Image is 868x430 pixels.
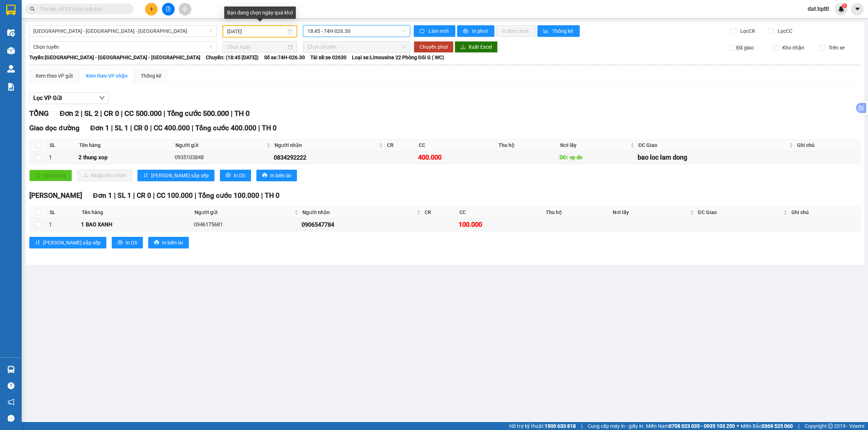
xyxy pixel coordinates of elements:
div: 1 BAO XANH [81,221,191,229]
span: sort-ascending [35,240,40,246]
span: In DS [125,239,137,247]
th: CR [423,207,458,218]
b: Tuyến: [GEOGRAPHIC_DATA] - [GEOGRAPHIC_DATA] - [GEOGRAPHIC_DATA] [29,55,200,60]
th: Ghi chú [790,207,860,218]
div: 0906547784 [302,220,421,229]
button: downloadXuất Excel [455,41,498,53]
th: Thu hộ [544,207,611,218]
span: message [8,415,14,422]
span: In phơi [472,27,489,35]
span: | [581,422,582,430]
button: syncLàm mới [414,25,455,37]
span: TH 0 [262,124,277,132]
button: sort-ascending[PERSON_NAME] sắp xếp [29,237,106,248]
span: Miền Nam [646,422,735,430]
span: | [261,191,263,200]
span: Tổng cước 500.000 [167,109,229,118]
span: | [150,124,152,132]
span: | [100,109,102,118]
span: dat.tqdtl [802,4,835,13]
img: warehouse-icon [7,366,15,373]
button: caret-down [851,3,864,16]
button: printerIn biên lai [148,237,189,248]
span: | [121,109,123,118]
span: Người gửi [195,208,293,216]
span: caret-down [854,6,861,12]
span: | [133,191,135,200]
span: In biên lai [162,239,183,247]
span: printer [262,173,267,178]
div: Xem theo VP gửi [35,72,73,80]
span: Đã giao [733,44,757,52]
div: Thống kê [141,72,161,80]
span: In biên lai [270,171,291,179]
span: Loại xe: Limousine 22 Phòng Đôi G ( WC) [352,53,444,61]
span: SL 2 [84,109,98,118]
span: [PERSON_NAME] sắp xếp [43,239,101,247]
button: printerIn DS [112,237,143,248]
span: ĐC Giao [638,141,788,149]
img: warehouse-icon [7,47,15,55]
span: 1 [843,3,846,8]
span: Kho nhận [779,44,807,52]
span: file-add [166,6,171,12]
button: aim [179,3,191,16]
span: CC 100.000 [157,191,193,200]
span: TH 0 [234,109,250,118]
div: 100.000 [459,220,542,230]
span: | [192,124,193,132]
button: downloadNhập kho nhận [77,170,132,181]
span: Đà Nẵng - Nha Trang - Đà Lạt [33,26,212,36]
span: Chọn tuyến [33,42,212,52]
span: Chuyến: (18:45 [DATE]) [206,53,259,61]
span: Người nhận [302,208,415,216]
span: | [153,191,155,200]
span: Người nhận [275,141,378,149]
strong: 0708 023 035 - 0935 103 250 [669,423,735,429]
button: bar-chartThống kê [537,25,580,37]
span: CR 0 [104,109,119,118]
th: CC [417,139,497,151]
span: | [111,124,113,132]
div: 0935103848 [175,153,271,162]
span: Đơn 1 [90,124,110,132]
span: Trên xe [826,44,847,52]
input: Tìm tên, số ĐT hoặc mã đơn [40,5,125,13]
span: ⚪️ [737,425,739,427]
span: | [163,109,165,118]
span: Xuất Excel [468,43,492,51]
button: printerIn DS [220,170,251,181]
span: sort-ascending [143,173,148,178]
strong: 0369 525 060 [762,423,793,429]
span: printer [154,240,159,246]
span: Cung cấp máy in - giấy in: [588,422,644,430]
sup: 1 [842,3,847,8]
button: Chuyển phơi [414,41,454,53]
span: CC 400.000 [154,124,190,132]
span: printer [118,240,123,246]
span: Số xe: 74H-026.30 [264,53,305,61]
span: | [798,422,799,430]
span: copyright [828,424,833,429]
img: solution-icon [7,83,15,91]
div: 1 [49,221,78,229]
span: Lọc CR [737,27,756,35]
span: Người gửi [175,141,265,149]
span: Làm mới [429,27,450,35]
th: SL [48,139,77,151]
span: | [130,124,132,132]
span: Nơi lấy [613,208,688,216]
span: plus [149,6,154,12]
span: ĐC Giao [698,208,782,216]
button: Lọc VP Gửi [29,92,109,104]
div: 2 thung xop [78,153,172,162]
button: printerIn biên lai [256,170,297,181]
input: 10/10/2025 [227,27,286,35]
span: printer [226,173,231,178]
span: Đơn 1 [93,191,112,200]
strong: 1900 633 818 [545,423,576,429]
th: Ghi chú [795,139,860,151]
img: warehouse-icon [7,65,15,73]
span: Nơi lấy [560,141,629,149]
button: In đơn chọn [496,25,536,37]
